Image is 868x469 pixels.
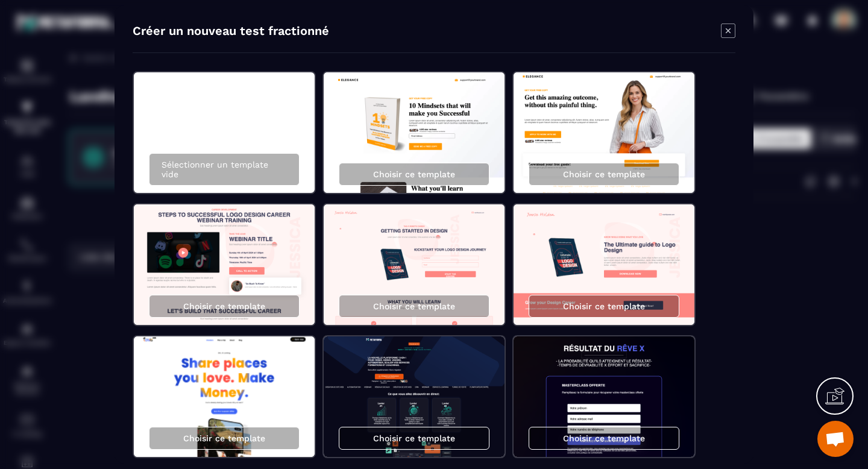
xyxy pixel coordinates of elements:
img: image [134,336,315,457]
p: Choisir ce template [373,169,455,179]
p: Choisir ce template [563,169,645,179]
p: Sélectionner un template vide [162,160,287,179]
img: image [514,72,694,193]
p: Choisir ce template [183,433,265,443]
img: image [324,72,505,193]
div: Ouvrir le chat [817,421,854,457]
p: Choisir ce template [373,433,455,443]
img: image [514,204,694,325]
p: Choisir ce template [563,301,645,311]
p: Choisir ce template [563,433,645,443]
p: Choisir ce template [183,301,265,311]
p: Choisir ce template [373,301,455,311]
h4: Créer un nouveau test fractionné [133,24,329,40]
img: image [324,336,505,457]
img: image [134,204,315,325]
img: image [514,336,694,457]
img: image [324,204,505,325]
